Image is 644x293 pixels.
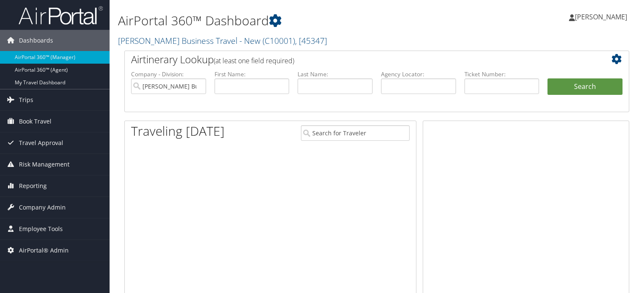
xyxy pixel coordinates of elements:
[298,70,373,78] label: Last Name:
[19,218,63,239] span: Employee Tools
[131,70,206,78] label: Company - Division:
[464,70,539,78] label: Ticket Number:
[131,52,580,67] h2: Airtinerary Lookup
[575,12,627,22] span: [PERSON_NAME]
[19,111,51,132] span: Book Travel
[547,78,623,95] button: Search
[301,125,410,141] input: Search for Traveler
[19,132,63,153] span: Travel Approval
[215,70,290,78] label: First Name:
[19,240,69,261] span: AirPortal® Admin
[19,175,47,196] span: Reporting
[118,12,463,30] h1: AirPortal 360™ Dashboard
[19,89,33,110] span: Trips
[295,35,327,46] span: , [ 45347 ]
[19,30,53,51] span: Dashboards
[214,56,294,65] span: (at least one field required)
[19,197,66,218] span: Company Admin
[19,154,70,175] span: Risk Management
[118,35,327,46] a: [PERSON_NAME] Business Travel - New
[19,5,103,25] img: airportal-logo.png
[263,35,295,46] span: ( C10001 )
[381,70,456,78] label: Agency Locator:
[569,4,636,30] a: [PERSON_NAME]
[131,122,225,140] h1: Traveling [DATE]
